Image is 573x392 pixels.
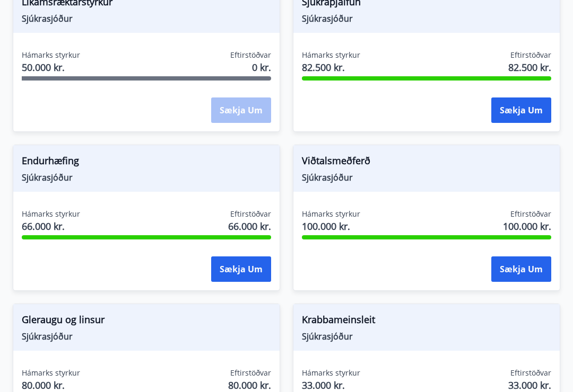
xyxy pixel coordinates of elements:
span: Eftirstöðvar [510,368,551,378]
span: 33.000 kr. [302,378,360,392]
button: Sækja um [211,256,271,282]
span: 66.000 kr. [22,219,80,233]
span: Eftirstöðvar [230,50,271,60]
span: 33.000 kr. [508,378,551,392]
span: Sjúkrasjóður [302,331,551,342]
span: Hámarks styrkur [22,368,80,378]
button: Sækja um [491,256,551,282]
span: Viðtalsmeðferð [302,154,551,172]
span: 80.000 kr. [22,378,80,392]
span: Eftirstöðvar [230,209,271,219]
span: Sjúkrasjóður [22,331,271,342]
span: 100.000 kr. [503,219,551,233]
span: Hámarks styrkur [302,209,360,219]
span: Sjúkrasjóður [22,172,271,183]
span: 50.000 kr. [22,60,80,74]
span: Eftirstöðvar [230,368,271,378]
button: Sækja um [491,97,551,123]
span: Hámarks styrkur [22,50,80,60]
span: 100.000 kr. [302,219,360,233]
span: 82.500 kr. [508,60,551,74]
span: Sjúkrasjóður [302,172,551,183]
span: Eftirstöðvar [510,209,551,219]
span: 0 kr. [252,60,271,74]
span: Eftirstöðvar [510,50,551,60]
span: 66.000 kr. [228,219,271,233]
span: Hámarks styrkur [22,209,80,219]
span: Sjúkrasjóður [22,13,271,24]
span: Sjúkrasjóður [302,13,551,24]
span: Gleraugu og linsur [22,313,271,331]
span: Krabbameinsleit [302,313,551,331]
span: Hámarks styrkur [302,50,360,60]
span: 82.500 kr. [302,60,360,74]
span: Hámarks styrkur [302,368,360,378]
span: Endurhæfing [22,154,271,172]
span: 80.000 kr. [228,378,271,392]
